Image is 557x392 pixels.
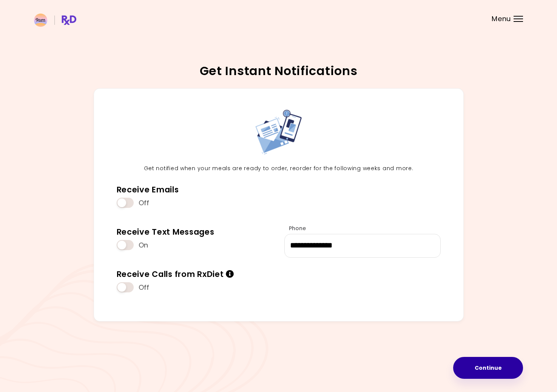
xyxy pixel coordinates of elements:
span: On [139,241,148,250]
label: Phone [284,224,306,232]
span: Menu [492,15,511,22]
div: Receive Text Messages [117,227,214,237]
p: Get notified when your meals are ready to order, reorder for the following weeks and more. [111,164,446,173]
div: Receive Emails [117,184,179,195]
span: Off [139,199,150,208]
div: Receive Calls from RxDiet [117,269,234,279]
h2: Get Instant Notifications [34,65,523,77]
button: Continue [453,357,523,379]
i: Info [226,270,234,278]
span: Off [139,283,150,292]
img: RxDiet [34,14,76,27]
